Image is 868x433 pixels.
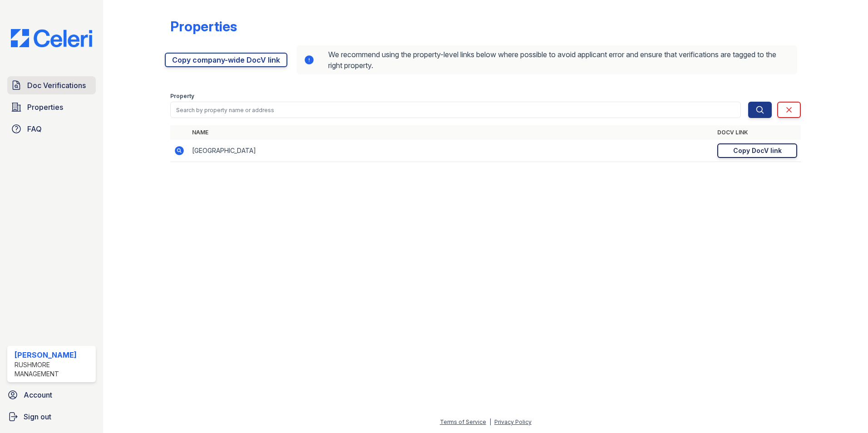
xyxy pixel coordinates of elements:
a: Copy DocV link [717,143,797,158]
span: Account [24,389,52,400]
th: DocV Link [714,125,801,140]
div: [PERSON_NAME] [15,349,92,360]
a: Sign out [4,408,99,426]
div: We recommend using the property-level links below where possible to avoid applicant error and ens... [296,45,797,74]
span: FAQ [27,123,42,134]
label: Property [170,93,194,100]
div: Rushmore Management [15,360,92,379]
a: Terms of Service [440,418,486,425]
div: | [489,418,491,425]
input: Search by property name or address [170,102,741,118]
td: [GEOGRAPHIC_DATA] [188,140,714,162]
a: Privacy Policy [494,418,532,425]
div: Copy DocV link [733,146,782,155]
span: Sign out [24,411,51,422]
a: Account [4,386,99,404]
a: Doc Verifications [7,76,96,94]
a: FAQ [7,120,96,138]
th: Name [188,125,714,140]
a: Properties [7,98,96,116]
div: Properties [170,18,237,34]
span: Properties [27,102,63,113]
a: Copy company-wide DocV link [165,53,287,67]
img: CE_Logo_Blue-a8612792a0a2168367f1c8372b55b34899dd931a85d93a1a3d3e32e68fde9ad4.png [4,29,99,47]
span: Doc Verifications [27,80,86,91]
